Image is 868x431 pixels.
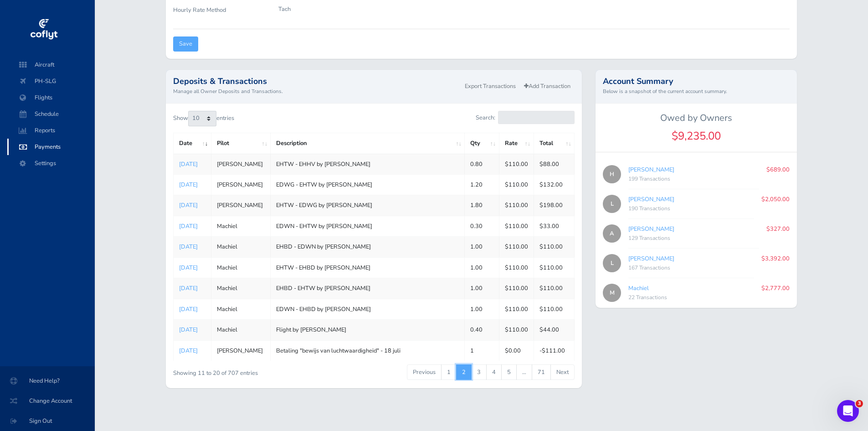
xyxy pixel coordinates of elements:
[603,254,621,272] span: L
[271,133,465,154] th: Description: activate to sort column ascending
[211,299,271,319] td: Machiel
[499,237,534,257] td: $110.00
[628,234,759,243] div: 129 Transactions
[16,155,86,171] span: Settings
[499,133,534,154] th: Rate: activate to sort column ascending
[16,73,86,89] span: PH-SLG
[179,326,198,334] a: [DATE]
[465,174,499,195] td: 1.20
[461,80,520,93] a: Export Transactions
[603,165,621,183] span: H
[628,284,649,292] a: Machiel
[465,133,499,154] th: Qty: activate to sort column ascending
[179,243,198,251] a: [DATE]
[271,237,465,257] td: EHBD - EDWN by [PERSON_NAME]
[271,195,465,216] td: EHTW - EDWG by [PERSON_NAME]
[534,154,575,174] td: $88.00
[179,222,198,230] a: [DATE]
[29,16,59,43] img: coflyt logo
[211,216,271,236] td: Machiel
[211,195,271,216] td: [PERSON_NAME]
[761,195,790,204] p: $2,050.00
[628,254,674,263] a: [PERSON_NAME]
[603,224,621,243] span: A
[211,340,271,361] td: [PERSON_NAME]
[179,264,198,272] a: [DATE]
[465,278,499,299] td: 1.00
[16,57,86,73] span: Aircraft
[211,320,271,340] td: Machiel
[407,364,442,380] a: Previous
[174,133,211,154] th: Date: activate to sort column ascending
[520,80,575,93] a: Add Transaction
[173,36,198,52] input: Save
[499,340,534,361] td: $0.00
[11,373,84,389] span: Need Help?
[211,154,271,174] td: [PERSON_NAME]
[499,320,534,340] td: $110.00
[16,89,86,106] span: Flights
[499,278,534,299] td: $110.00
[532,364,551,380] a: 71
[534,216,575,236] td: $33.00
[211,257,271,278] td: Machiel
[211,174,271,195] td: [PERSON_NAME]
[856,400,863,407] span: 3
[441,364,457,380] a: 1
[534,320,575,340] td: $44.00
[761,254,790,263] p: $3,392.00
[465,237,499,257] td: 1.00
[534,195,575,216] td: $198.00
[179,347,198,355] a: [DATE]
[173,87,461,95] small: Manage all Owner Deposits and Transactions.
[465,299,499,319] td: 1.00
[465,154,499,174] td: 0.80
[603,284,621,302] span: M
[211,278,271,299] td: Machiel
[188,111,216,126] select: Showentries
[211,133,271,154] th: Pilot: activate to sort column ascending
[11,393,84,409] span: Change Account
[486,364,502,380] a: 4
[596,113,796,124] h5: Owed by Owners
[628,225,674,233] a: [PERSON_NAME]
[456,364,472,380] a: 2
[173,363,334,378] div: Showing 11 to 20 of 707 entries
[534,299,575,319] td: $110.00
[465,340,499,361] td: 1
[628,204,754,213] div: 190 Transactions
[16,139,86,155] span: Payments
[499,195,534,216] td: $110.00
[550,364,575,380] a: Next
[499,257,534,278] td: $110.00
[596,127,796,145] div: $9,235.00
[499,299,534,319] td: $110.00
[271,216,465,236] td: EDWN - EHTW by [PERSON_NAME]
[534,133,575,154] th: Total: activate to sort column ascending
[534,278,575,299] td: $110.00
[179,160,198,168] a: [DATE]
[499,216,534,236] td: $110.00
[499,174,534,195] td: $110.00
[271,340,465,361] td: Betaling "bewijs van luchtwaardigheid" - 18 juli
[628,293,754,302] div: 22 Transactions
[603,77,789,85] h2: Account Summary
[278,5,291,14] p: Tach
[471,364,487,380] a: 3
[837,400,859,422] iframe: Intercom live chat
[271,299,465,319] td: EDWN - EHBD by [PERSON_NAME]
[501,364,517,380] a: 5
[465,216,499,236] td: 0.30
[534,174,575,195] td: $132.00
[465,320,499,340] td: 0.40
[271,174,465,195] td: EDWG - EHTW by [PERSON_NAME]
[173,77,461,85] h2: Deposits & Transactions
[603,195,621,213] span: L
[173,111,234,126] label: Show entries
[465,195,499,216] td: 1.80
[271,257,465,278] td: EHTW - EHBD by [PERSON_NAME]
[628,195,674,203] a: [PERSON_NAME]
[179,201,198,209] a: [DATE]
[11,413,84,429] span: Sign Out
[271,278,465,299] td: EHBD - EHTW by [PERSON_NAME]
